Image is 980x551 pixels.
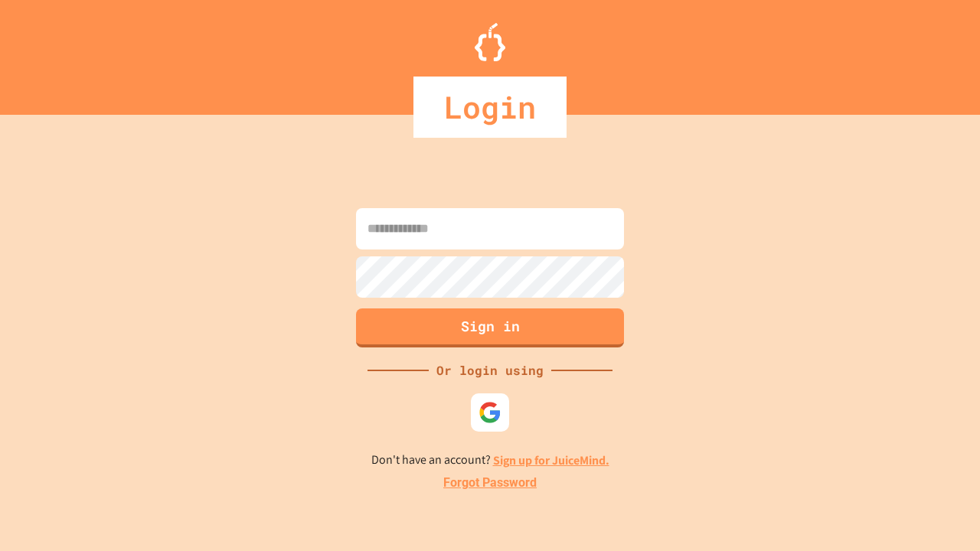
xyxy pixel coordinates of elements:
[916,490,965,536] iframe: chat widget
[356,308,624,347] button: Sign in
[413,77,567,138] div: Login
[475,23,505,61] img: Logo.svg
[443,474,537,492] a: Forgot Password
[493,452,609,468] a: Sign up for JuiceMind.
[371,451,609,470] p: Don't have an account?
[853,423,965,488] iframe: chat widget
[429,361,551,380] div: Or login using
[479,401,501,424] img: google-icon.svg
